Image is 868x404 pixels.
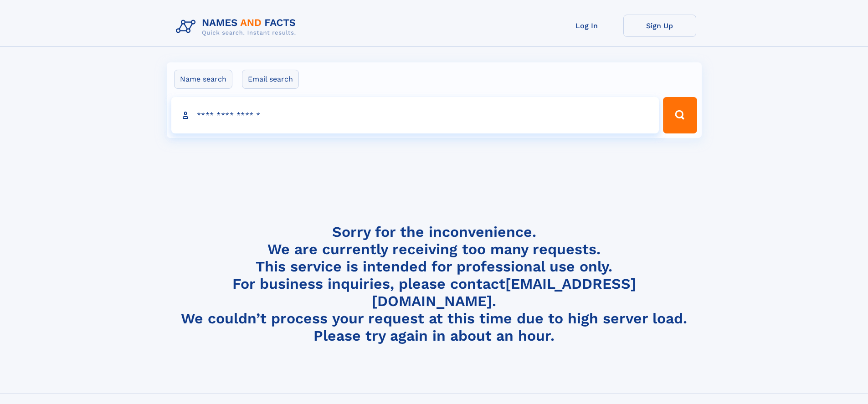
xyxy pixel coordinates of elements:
[550,15,623,37] a: Log In
[663,97,697,133] button: Search Button
[372,275,636,310] a: [EMAIL_ADDRESS][DOMAIN_NAME]
[242,70,299,89] label: Email search
[174,70,232,89] label: Name search
[172,15,303,39] img: Logo Names and Facts
[171,97,659,133] input: search input
[623,15,696,37] a: Sign Up
[172,223,696,345] h4: Sorry for the inconvenience. We are currently receiving too many requests. This service is intend...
